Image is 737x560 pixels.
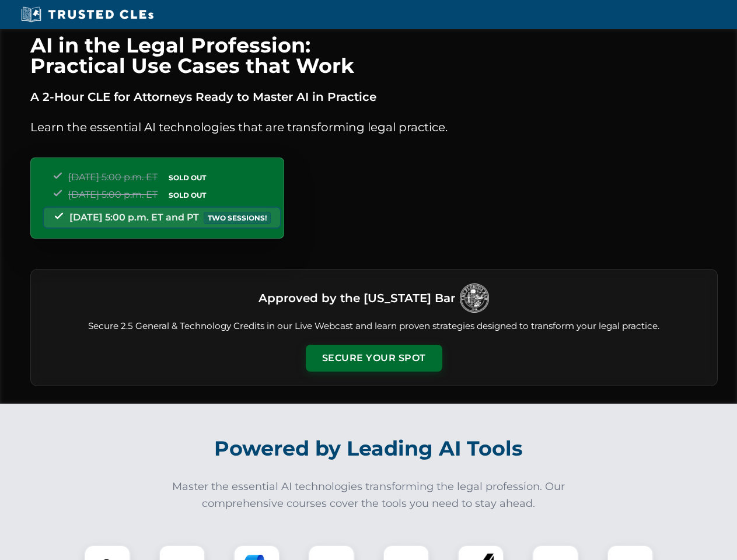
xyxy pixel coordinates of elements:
h2: Powered by Leading AI Tools [46,428,692,469]
img: Logo [460,283,489,313]
h3: Approved by the [US_STATE] Bar [259,288,455,309]
span: SOLD OUT [165,171,210,184]
p: A 2-Hour CLE for Attorneys Ready to Master AI in Practice [30,87,718,106]
p: Master the essential AI technologies transforming the legal profession. Our comprehensive courses... [165,478,573,512]
span: [DATE] 5:00 p.m. ET [68,171,158,183]
button: Secure Your Spot [306,345,442,372]
p: Secure 2.5 General & Technology Credits in our Live Webcast and learn proven strategies designed ... [45,320,703,333]
span: SOLD OUT [165,189,210,201]
h1: AI in the Legal Profession: Practical Use Cases that Work [30,35,718,76]
img: Trusted CLEs [18,6,157,23]
span: [DATE] 5:00 p.m. ET [68,189,158,200]
p: Learn the essential AI technologies that are transforming legal practice. [30,118,718,136]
